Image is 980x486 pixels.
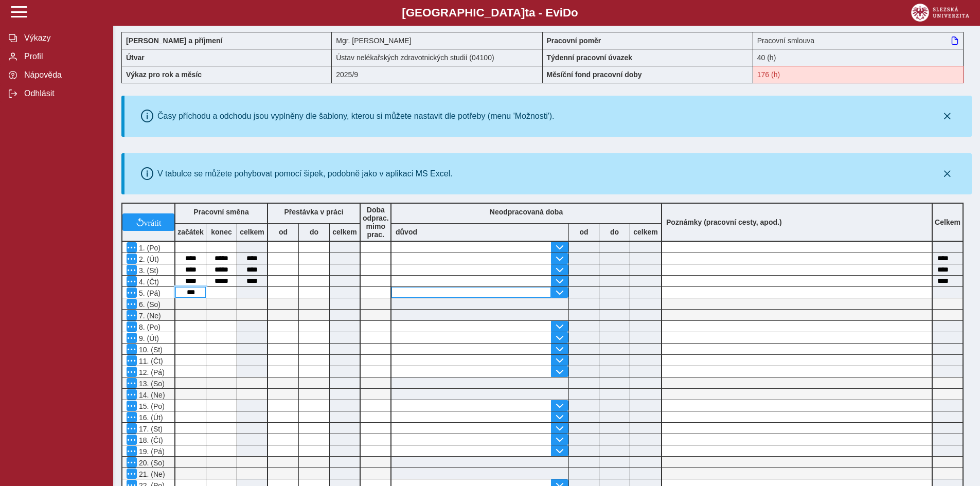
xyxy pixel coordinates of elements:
b: od [268,228,298,236]
span: 21. (Ne) [137,470,165,478]
span: Nápověda [21,70,104,80]
span: 5. (Pá) [137,289,161,297]
span: 18. (Čt) [137,436,163,444]
b: celkem [330,228,360,236]
span: 10. (St) [137,346,163,354]
button: Menu [127,457,137,467]
span: Výkazy [21,33,104,43]
span: 12. (Pá) [137,368,165,376]
button: Menu [127,378,137,388]
span: 14. (Ne) [137,391,165,399]
span: t [525,6,528,19]
span: vrátit [144,218,162,226]
div: Pracovní smlouva [753,32,964,49]
div: 2025/9 [332,66,542,83]
b: Pracovní poměr [547,37,601,45]
b: celkem [630,228,661,236]
button: Menu [127,265,137,275]
div: Časy příchodu a odchodu jsou vyplněny dle šablony, kterou si můžete nastavit dle potřeby (menu 'M... [157,112,555,121]
b: Týdenní pracovní úvazek [547,53,633,62]
span: 2. (Út) [137,255,159,263]
span: 9. (Út) [137,334,159,343]
b: Doba odprac. mimo prac. [363,206,389,239]
b: do [599,228,630,236]
b: Výkaz pro rok a měsíc [126,70,202,79]
button: Menu [127,446,137,456]
button: Menu [127,333,137,343]
div: 40 (h) [753,49,964,66]
b: důvod [396,228,417,236]
button: Menu [127,299,137,309]
span: Odhlásit [21,89,104,98]
button: Menu [127,469,137,479]
span: 11. (Čt) [137,357,163,365]
b: Útvar [126,53,145,62]
span: 16. (Út) [137,413,163,422]
button: Menu [127,401,137,411]
b: začátek [175,228,206,236]
span: o [571,6,578,19]
span: 19. (Pá) [137,447,165,456]
button: Menu [127,389,137,400]
button: Menu [127,242,137,253]
b: Celkem [935,218,960,226]
b: [PERSON_NAME] a příjmení [126,37,222,45]
button: Menu [127,254,137,264]
span: 3. (St) [137,266,158,275]
span: 13. (So) [137,380,165,388]
div: Fond pracovní doby (176 h) a součet hodin (10:45 h) se neshodují! [753,66,964,83]
button: Menu [127,423,137,434]
span: 15. (Po) [137,402,165,410]
b: Neodpracovaná doba [490,208,563,216]
button: Menu [127,276,137,286]
b: Pracovní směna [193,208,248,216]
b: celkem [237,228,267,236]
span: 4. (Čt) [137,278,159,286]
span: 20. (So) [137,459,165,467]
span: Profil [21,52,104,61]
div: Ústav nelékařských zdravotnických studií (04100) [332,49,542,66]
button: Menu [127,310,137,320]
b: konec [206,228,237,236]
button: Menu [127,321,137,332]
b: [GEOGRAPHIC_DATA] a - Evi [31,6,949,20]
span: 6. (So) [137,300,161,309]
b: Poznámky (pracovní cesty, apod.) [662,218,786,226]
button: Menu [127,355,137,366]
div: V tabulce se můžete pohybovat pomocí šipek, podobně jako v aplikaci MS Excel. [157,169,453,178]
button: Menu [127,412,137,422]
button: Menu [127,367,137,377]
span: 7. (Ne) [137,312,161,320]
button: Menu [127,344,137,354]
b: do [299,228,329,236]
span: 1. (Po) [137,244,161,252]
button: Menu [127,435,137,445]
div: Mgr. [PERSON_NAME] [332,32,542,49]
button: Menu [127,287,137,298]
span: 8. (Po) [137,323,161,331]
b: Přestávka v práci [284,208,343,216]
span: D [563,6,571,19]
span: 17. (St) [137,425,163,433]
button: vrátit [122,213,174,231]
b: od [569,228,599,236]
b: Měsíční fond pracovní doby [547,70,642,79]
img: logo_web_su.png [911,4,969,22]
